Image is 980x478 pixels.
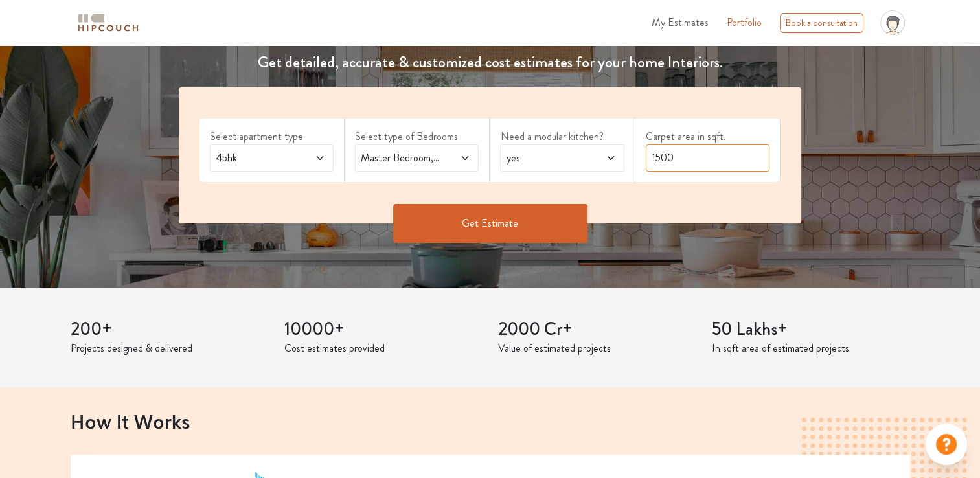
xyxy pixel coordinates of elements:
[646,129,769,144] label: Carpet area in sqft.
[503,150,587,166] span: yes
[500,129,624,144] label: Need a modular kitchen?
[284,319,483,341] h3: 10000+
[355,129,479,144] label: Select type of Bedrooms
[71,410,910,432] h2: How It Works
[646,144,769,172] input: Enter area sqft
[498,341,696,356] p: Value of estimated projects
[71,319,269,341] h3: 200+
[284,341,483,356] p: Cost estimates provided
[712,319,910,341] h3: 50 Lakhs+
[171,53,809,72] h4: Get detailed, accurate & customized cost estimates for your home Interiors.
[76,12,141,34] img: logo-horizontal.svg
[652,15,709,30] span: My Estimates
[76,8,141,38] span: logo-horizontal.svg
[358,150,442,166] span: Master Bedroom,Home Office Study,Kids Room 2,Parents
[712,341,910,356] p: In sqft area of estimated projects
[393,204,587,243] button: Get Estimate
[210,129,334,144] label: Select apartment type
[780,13,863,33] div: Book a consultation
[71,341,269,356] p: Projects designed & delivered
[727,15,762,30] a: Portfolio
[498,319,696,341] h3: 2000 Cr+
[213,150,297,166] span: 4bhk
